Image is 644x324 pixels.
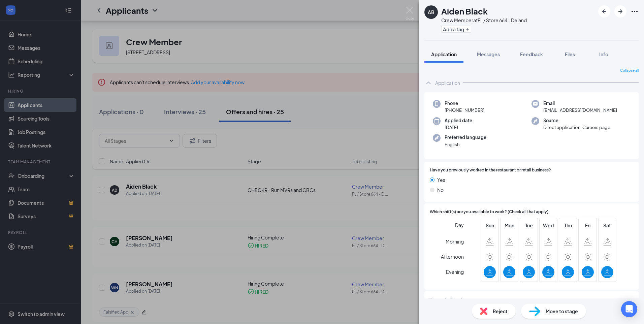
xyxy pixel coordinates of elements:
[435,79,460,86] div: Application
[493,307,508,315] span: Reject
[543,117,610,124] span: Source
[546,307,578,315] span: Move to stage
[441,5,488,17] h1: Aiden Black
[562,222,574,229] span: Thu
[430,209,548,215] span: Which shift(s) are you available to work? (Check all that apply)
[437,176,445,184] span: Yes
[520,51,543,57] span: Feedback
[601,222,613,229] span: Sat
[430,167,551,173] span: Have you previously worked in the restaurant or retail business?
[565,51,575,57] span: Files
[445,124,472,131] span: [DATE]
[428,9,434,15] div: AB
[631,7,639,15] svg: Ellipses
[441,26,471,33] button: PlusAdd a tag
[503,222,515,229] span: Mon
[445,117,472,124] span: Applied date
[441,17,527,24] div: Crew Member at FL / Store 664 - Deland
[465,27,470,31] svg: Plus
[437,186,444,194] span: No
[477,51,500,57] span: Messages
[620,68,639,73] span: Collapse all
[445,100,484,107] span: Phone
[542,222,554,229] span: Wed
[621,301,637,317] div: Open Intercom Messenger
[446,266,464,278] span: Evening
[600,7,608,15] svg: ArrowLeftNew
[430,297,471,303] span: Are you looking for a:
[446,235,464,248] span: Morning
[598,5,610,18] button: ArrowLeftNew
[616,7,624,15] svg: ArrowRight
[441,251,464,263] span: Afternoon
[523,222,535,229] span: Tue
[543,100,617,107] span: Email
[543,124,610,131] span: Direct application, Careers page
[484,222,496,229] span: Sun
[431,51,457,57] span: Application
[424,79,432,87] svg: ChevronUp
[543,107,617,114] span: [EMAIL_ADDRESS][DOMAIN_NAME]
[582,222,594,229] span: Fri
[614,5,626,18] button: ArrowRight
[455,221,464,229] span: Day
[445,134,486,141] span: Preferred language
[445,141,486,148] span: English
[599,51,608,57] span: Info
[445,107,484,114] span: [PHONE_NUMBER]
